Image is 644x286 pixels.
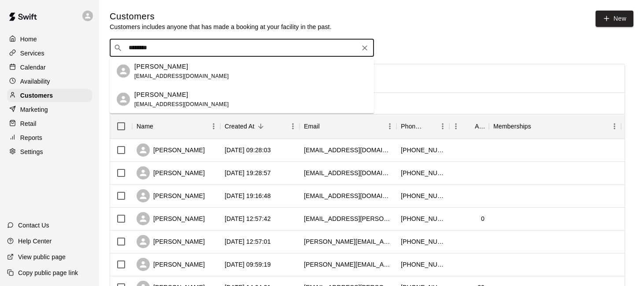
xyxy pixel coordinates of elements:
[225,191,271,200] div: 2025-09-14 19:16:48
[436,120,449,133] button: Menu
[20,119,37,128] p: Retail
[255,120,267,132] button: Sort
[110,39,374,57] div: Search customers by name or email
[225,260,271,269] div: 2025-09-14 09:59:19
[424,120,436,132] button: Sort
[7,117,92,130] a: Retail
[134,62,188,71] p: [PERSON_NAME]
[18,237,52,246] p: Help Center
[137,235,205,248] div: [PERSON_NAME]
[225,237,271,246] div: 2025-09-14 12:57:01
[110,22,332,31] p: Customers includes anyone that has made a booking at your facility in the past.
[20,133,42,142] p: Reports
[304,114,320,139] div: Email
[20,91,53,100] p: Customers
[304,214,392,223] div: tiale.guerrero@students.dominican.edu
[137,212,205,225] div: [PERSON_NAME]
[401,237,445,246] div: +19092231056
[531,120,544,132] button: Sort
[304,260,392,269] div: forsberg.natalie@gmail.com
[134,90,188,99] p: [PERSON_NAME]
[320,120,332,132] button: Sort
[225,114,255,139] div: Created At
[401,214,445,223] div: +17074909057
[449,120,463,133] button: Menu
[401,260,445,269] div: +14154127934
[7,33,92,46] a: Home
[137,114,153,139] div: Name
[7,47,92,60] a: Services
[132,114,220,139] div: Name
[153,120,166,132] button: Sort
[396,114,449,139] div: Phone Number
[401,169,445,177] div: +19174940990
[449,114,489,139] div: Age
[383,120,396,133] button: Menu
[463,120,475,132] button: Sort
[493,114,531,139] div: Memberships
[137,189,205,202] div: [PERSON_NAME]
[304,169,392,177] div: mcguireir21@gmail.com
[117,65,130,78] div: Max Reale
[18,268,78,277] p: Copy public page link
[20,77,50,86] p: Availability
[20,35,37,44] p: Home
[137,143,205,157] div: [PERSON_NAME]
[401,191,445,200] div: +14083149341
[7,145,92,158] a: Settings
[7,75,92,88] a: Availability
[18,221,49,230] p: Contact Us
[220,114,300,139] div: Created At
[7,103,92,116] a: Marketing
[20,147,43,156] p: Settings
[401,114,424,139] div: Phone Number
[7,61,92,74] a: Calendar
[608,120,621,133] button: Menu
[7,89,92,102] a: Customers
[207,120,220,133] button: Menu
[225,214,271,223] div: 2025-09-14 12:57:42
[359,42,371,54] button: Clear
[304,237,392,246] div: carrie.bach.rn@gmail.com
[489,114,621,139] div: Memberships
[117,93,130,106] div: Max Reale
[7,131,92,144] a: Reports
[110,11,332,22] h5: Customers
[137,258,205,271] div: [PERSON_NAME]
[475,114,485,139] div: Age
[481,214,485,223] div: 0
[596,11,633,27] a: New
[20,63,46,72] p: Calendar
[137,166,205,180] div: [PERSON_NAME]
[225,146,271,154] div: 2025-09-15 09:28:03
[225,169,271,177] div: 2025-09-14 19:28:57
[401,146,445,154] div: +14155167586
[20,105,48,114] p: Marketing
[20,49,44,58] p: Services
[18,253,66,261] p: View public page
[134,73,229,79] span: [EMAIL_ADDRESS][DOMAIN_NAME]
[134,101,229,107] span: [EMAIL_ADDRESS][DOMAIN_NAME]
[286,120,300,133] button: Menu
[300,114,396,139] div: Email
[304,191,392,200] div: leahrhiann@gmail.com
[304,146,392,154] div: mlgezo@gmail.com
